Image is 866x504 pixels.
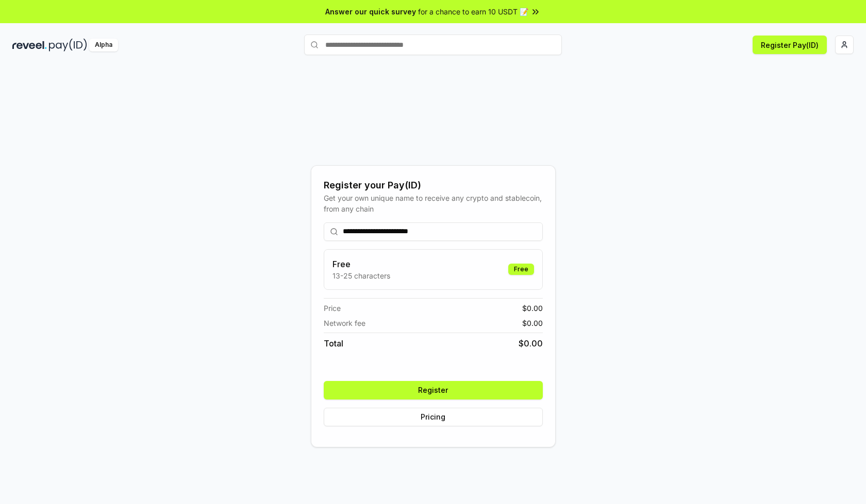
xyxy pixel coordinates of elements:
span: $ 0.00 [519,337,543,350]
div: Get your own unique name to receive any crypto and stablecoin, from any chain [324,193,543,214]
span: Answer our quick survey [325,6,416,17]
div: Register your Pay(ID) [324,178,543,193]
span: $ 0.00 [522,303,543,314]
span: Price [324,303,341,314]
p: 13-25 characters [332,270,390,281]
span: Network fee [324,318,365,328]
img: pay_id [49,39,87,51]
h3: Free [332,258,390,270]
span: for a chance to earn 10 USDT 📝 [418,6,528,17]
span: $ 0.00 [522,318,543,328]
div: Alpha [89,39,118,51]
button: Register Pay(ID) [753,36,827,54]
span: Total [324,337,343,350]
button: Register [324,381,543,399]
button: Pricing [324,408,543,426]
div: Free [508,264,534,275]
img: reveel_dark [12,39,47,51]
